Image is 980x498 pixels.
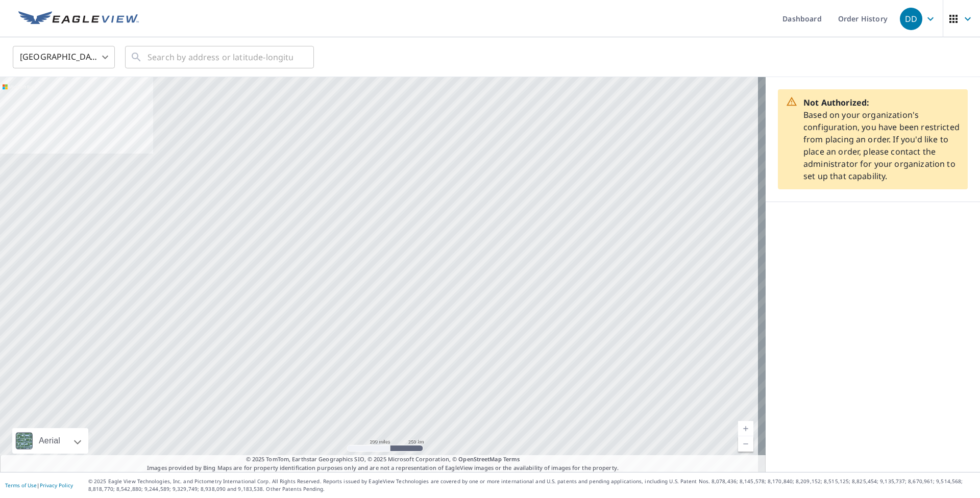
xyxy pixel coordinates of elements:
strong: Not Authorized: [803,97,869,108]
input: Search by address or latitude-longitude [148,43,293,71]
div: DD [900,8,922,30]
p: | [5,482,73,488]
div: Aerial [36,428,63,454]
span: © 2025 TomTom, Earthstar Geographics SIO, © 2025 Microsoft Corporation, © [246,455,520,464]
img: EV Logo [18,11,139,27]
a: Privacy Policy [40,482,73,489]
p: © 2025 Eagle View Technologies, Inc. and Pictometry International Corp. All Rights Reserved. Repo... [88,478,975,493]
a: Current Level 5, Zoom In [738,421,753,436]
div: [GEOGRAPHIC_DATA] [13,43,115,71]
a: Terms [503,455,520,463]
p: Based on your organization's configuration, you have been restricted from placing an order. If yo... [803,96,960,182]
a: Terms of Use [5,482,37,489]
a: Current Level 5, Zoom Out [738,436,753,452]
div: Aerial [12,428,88,454]
a: OpenStreetMap [458,455,501,463]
